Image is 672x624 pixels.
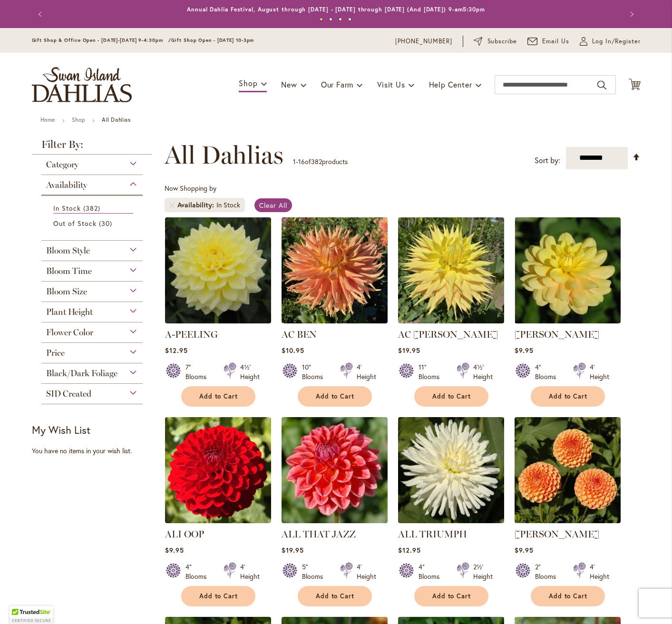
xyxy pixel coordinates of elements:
span: Help Center [429,79,472,89]
button: 4 of 4 [348,18,351,21]
div: 4½' Height [473,362,493,381]
button: Next [622,5,641,24]
a: AMBER QUEEN [515,516,621,525]
span: 1 [293,157,296,166]
label: Sort by: [535,152,560,169]
a: Annual Dahlia Festival, August through [DATE] - [DATE] through [DATE] (And [DATE]) 9-am5:30pm [187,6,485,13]
a: Home [40,116,55,123]
span: Our Farm [321,79,353,89]
a: AC BEN [282,329,317,340]
div: 7" Blooms [185,362,212,381]
div: 4' Height [240,562,260,581]
div: 4' Height [357,362,376,381]
div: In Stock [216,200,240,210]
strong: All Dahlias [102,116,131,123]
div: 10" Blooms [302,362,329,381]
a: Shop [72,116,85,123]
span: 16 [298,157,305,166]
span: Add to Cart [432,392,471,400]
div: 4½' Height [240,362,260,381]
button: Add to Cart [181,586,255,606]
a: store logo [32,67,132,102]
div: 2" Blooms [535,562,562,581]
button: Add to Cart [531,386,605,407]
a: Out of Stock 30 [53,218,134,228]
span: Out of Stock [53,219,97,228]
button: Add to Cart [414,386,488,407]
span: $10.95 [282,346,304,355]
img: A-Peeling [165,217,271,323]
span: Bloom Time [46,266,92,276]
span: Clear All [259,201,287,210]
span: Add to Cart [432,592,471,600]
img: ALI OOP [165,417,271,523]
span: Availability [46,180,87,190]
button: Previous [32,5,51,24]
div: 4' Height [590,362,609,381]
div: 4' Height [590,562,609,581]
img: ALL THAT JAZZ [282,417,388,523]
span: Log In/Register [592,37,641,46]
img: AMBER QUEEN [515,417,621,523]
span: $9.95 [515,546,534,555]
span: Add to Cart [316,592,355,600]
a: Clear All [254,198,292,212]
span: Add to Cart [199,592,238,600]
a: ALL THAT JAZZ [282,528,356,540]
span: Subscribe [487,37,517,46]
a: A-PEELING [165,329,218,340]
span: Plant Height [46,307,93,317]
span: Bloom Size [46,286,87,297]
span: SID Created [46,389,91,399]
a: Email Us [527,37,569,46]
span: Category [46,159,78,170]
span: Black/Dark Foliage [46,368,117,379]
span: Bloom Style [46,245,90,256]
a: Subscribe [474,37,517,46]
a: AC Jeri [398,316,504,325]
a: [PHONE_NUMBER] [395,37,453,46]
button: Add to Cart [298,586,372,606]
a: AHOY MATEY [515,316,621,325]
span: Now Shopping by [165,184,216,193]
span: $9.95 [515,346,534,355]
button: Add to Cart [414,586,488,606]
span: Availability [177,200,216,210]
div: 4' Height [357,562,376,581]
a: ALL TRIUMPH [398,516,504,525]
div: 5" Blooms [302,562,329,581]
a: Log In/Register [580,37,641,46]
span: Flower Color [46,327,93,338]
span: Add to Cart [199,392,238,400]
a: ALI OOP [165,528,204,540]
span: Gift Shop & Office Open - [DATE]-[DATE] 9-4:30pm / [32,37,172,43]
span: Email Us [542,37,569,46]
span: New [281,79,297,89]
span: 382 [83,203,103,213]
span: $9.95 [165,546,184,555]
iframe: Launch Accessibility Center [7,590,34,617]
span: 30 [99,218,115,228]
span: Add to Cart [549,592,588,600]
p: - of products [293,154,348,169]
button: 2 of 4 [329,18,332,21]
button: 1 of 4 [320,18,323,21]
button: Add to Cart [298,386,372,407]
div: 4" Blooms [185,562,212,581]
button: Add to Cart [531,586,605,606]
span: 382 [311,157,322,166]
span: Add to Cart [549,392,588,400]
a: AC BEN [282,316,388,325]
span: $12.95 [398,546,421,555]
div: You have no items in your wish list. [32,446,159,456]
a: ALL THAT JAZZ [282,516,388,525]
a: In Stock 382 [53,203,134,214]
a: AC [PERSON_NAME] [398,329,498,340]
a: ALL TRIUMPH [398,528,467,540]
img: AC Jeri [398,217,504,323]
span: Gift Shop Open - [DATE] 10-3pm [171,37,254,43]
img: AC BEN [282,217,388,323]
img: ALL TRIUMPH [398,417,504,523]
span: Add to Cart [316,392,355,400]
button: Add to Cart [181,386,255,407]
